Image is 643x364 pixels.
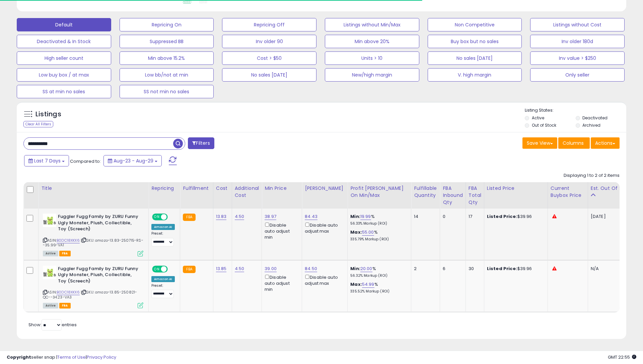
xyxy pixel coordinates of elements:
[183,266,195,273] small: FBA
[58,214,139,234] b: Fuggler Fugg Family by ZURU Funny Ugly Monster, Plush, Collectible, Toy (Screech)
[222,18,316,31] button: Repricing Off
[525,107,626,114] p: Listing States:
[522,137,557,149] button: Save View
[443,214,460,220] div: 0
[305,185,345,192] div: [PERSON_NAME]
[350,265,360,272] b: Min:
[103,155,162,166] button: Aug-23 - Aug-29
[167,214,177,220] span: OFF
[43,266,143,308] div: ASIN:
[7,354,116,361] div: seller snap | |
[265,213,276,220] a: 38.97
[35,110,61,119] h5: Listings
[469,266,479,272] div: 30
[114,157,153,164] span: Aug-23 - Aug-29
[265,273,297,292] div: Disable auto adjust min
[487,266,543,272] div: $39.96
[414,185,437,199] div: Fulfillable Quantity
[325,68,419,82] button: New/high margin
[487,265,517,272] b: Listed Price:
[153,266,161,272] span: ON
[43,303,58,309] span: All listings currently available for purchase on Amazon
[350,213,360,220] b: Min:
[23,121,53,127] div: Clear All Filters
[348,182,411,209] th: The percentage added to the cost of goods (COGS) that forms the calculator for Min & Max prices.
[57,354,86,360] a: Terms of Use
[414,266,435,272] div: 2
[235,213,244,220] a: 4.50
[222,35,316,48] button: Inv older 90
[28,322,77,328] span: Show: entries
[305,273,342,286] div: Disable auto adjust max
[57,289,80,295] a: B0DC18XKX6
[120,18,214,31] button: Repricing On
[530,68,625,82] button: Only seller
[43,266,56,279] img: 415HIfkCRgL._SL40_.jpg
[443,185,463,206] div: FBA inbound Qty
[17,68,111,82] button: Low buy box / at max
[551,185,585,199] div: Current Buybox Price
[59,303,71,309] span: FBA
[350,266,406,278] div: %
[235,185,259,199] div: Additional Cost
[120,85,214,98] button: SS not min no sales
[362,281,374,288] a: 54.99
[43,289,137,299] span: | SKU: amazo-13.85-250821-QC--34.23-VA3
[350,273,406,278] p: 56.32% Markup (ROI)
[608,354,636,360] span: 2025-09-6 22:55 GMT
[325,35,419,48] button: Min above 20%
[265,185,299,192] div: Min Price
[563,140,584,146] span: Columns
[305,265,317,272] a: 84.50
[487,214,543,220] div: $39.96
[428,18,522,31] button: Non Competitive
[151,283,175,298] div: Preset:
[532,115,544,121] label: Active
[7,354,31,360] strong: Copyright
[120,51,214,65] button: Min above 15.2%
[183,214,195,221] small: FBA
[58,266,139,286] b: Fuggler Fugg Family by ZURU Funny Ugly Monster, Plush, Collectible, Toy (Screech)
[70,158,101,164] span: Compared to:
[151,224,175,230] div: Amazon AI
[167,266,177,272] span: OFF
[120,35,214,48] button: Suppressed BB
[350,289,406,294] p: 335.52% Markup (ROI)
[216,185,229,192] div: Cost
[350,229,406,242] div: %
[43,251,58,256] span: All listings currently available for purchase on Amazon
[17,35,111,48] button: Deactivated & In Stock
[43,214,143,256] div: ASIN:
[362,229,374,236] a: 55.00
[305,221,342,234] div: Disable auto adjust max
[428,68,522,82] button: V. high margin
[265,265,277,272] a: 39.00
[469,185,481,206] div: FBA Total Qty
[17,51,111,65] button: High seller count
[350,214,406,226] div: %
[43,214,56,227] img: 415HIfkCRgL._SL40_.jpg
[443,266,460,272] div: 6
[414,214,435,220] div: 14
[17,85,111,98] button: SS at min no sales
[487,213,517,220] b: Listed Price:
[325,18,419,31] button: Listings without Min/Max
[222,68,316,82] button: No sales [DATE]
[120,68,214,82] button: Low bb/not at min
[360,213,371,220] a: 19.99
[151,276,175,282] div: Amazon AI
[34,157,61,164] span: Last 7 Days
[350,185,408,199] div: Profit [PERSON_NAME] on Min/Max
[350,229,362,235] b: Max:
[57,238,80,243] a: B0DC18XKX6
[350,237,406,242] p: 335.79% Markup (ROI)
[305,213,317,220] a: 84.43
[153,214,161,220] span: ON
[350,281,406,294] div: %
[41,185,146,192] div: Title
[222,51,316,65] button: Cost > $50
[24,155,69,166] button: Last 7 Days
[43,238,143,248] span: | SKU: amazo-13.83-250715-RS--35.99-VA1
[532,122,556,128] label: Out of Stock
[487,185,545,192] div: Listed Price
